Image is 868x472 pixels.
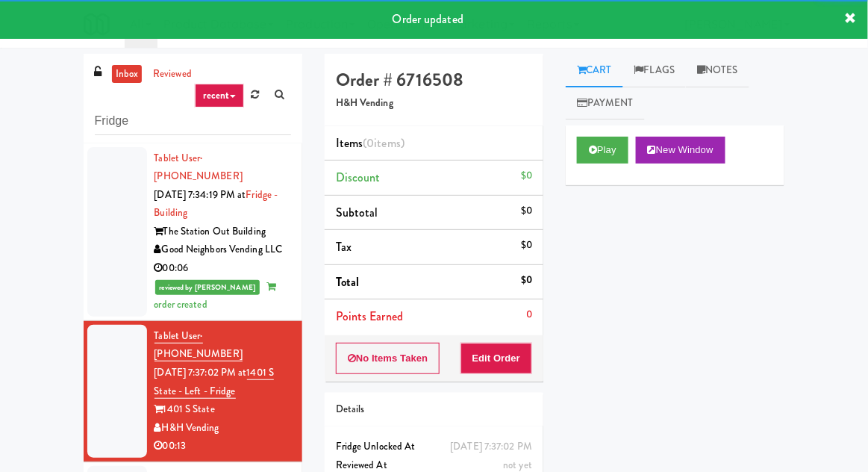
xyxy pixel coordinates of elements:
[521,271,532,290] div: $0
[363,134,405,152] span: (0 )
[95,108,291,135] input: Search vision orders
[336,343,440,374] button: No Items Taken
[336,169,381,186] span: Discount
[566,87,645,120] a: Payment
[154,240,291,259] div: Good Neighbors Vending LLC
[154,187,246,202] span: [DATE] 7:34:19 PM at
[336,98,532,109] h5: H&H Vending
[460,343,533,374] button: Edit Order
[154,151,243,184] a: Tablet User· [PHONE_NUMBER]
[84,143,302,321] li: Tablet User· [PHONE_NUMBER][DATE] 7:34:19 PM atFridge - BuildingThe Station Out BuildingGood Neig...
[154,223,291,241] div: The Station Out Building
[154,259,291,278] div: 00:06
[686,54,749,87] a: Notes
[521,236,532,255] div: $0
[336,134,405,152] span: Items
[149,65,196,84] a: reviewed
[521,167,532,185] div: $0
[450,438,532,456] div: [DATE] 7:37:02 PM
[521,202,532,220] div: $0
[336,273,360,291] span: Total
[154,419,291,438] div: H&H Vending
[503,458,532,472] span: not yet
[154,329,243,362] a: Tablet User· [PHONE_NUMBER]
[195,84,244,108] a: recent
[623,54,687,87] a: Flags
[154,437,291,456] div: 00:13
[112,65,143,84] a: inbox
[336,308,403,325] span: Points Earned
[155,280,260,295] span: reviewed by [PERSON_NAME]
[526,305,532,324] div: 0
[154,365,247,379] span: [DATE] 7:37:02 PM at
[577,137,628,164] button: Play
[336,438,532,456] div: Fridge Unlocked At
[336,204,378,221] span: Subtotal
[84,321,302,462] li: Tablet User· [PHONE_NUMBER][DATE] 7:37:02 PM at1401 S State - Left - Fridge1401 S StateH&H Vendin...
[566,54,623,87] a: Cart
[336,238,352,255] span: Tax
[154,365,275,399] a: 1401 S State - Left - Fridge
[336,400,532,419] div: Details
[375,134,402,152] ng-pluralize: items
[636,137,725,164] button: New Window
[336,70,532,90] h4: Order # 6716508
[393,10,463,28] span: Order updated
[154,400,291,419] div: 1401 S State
